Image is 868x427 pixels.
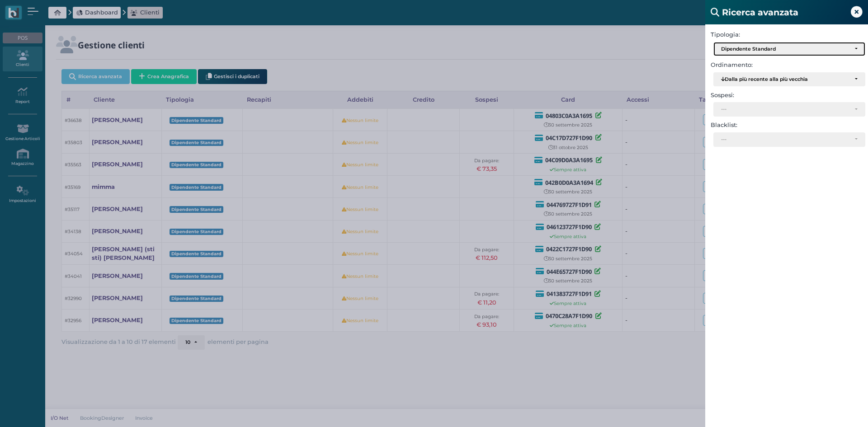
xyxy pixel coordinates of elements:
div: Dipendente Standard [721,46,850,52]
div: --- [721,106,850,113]
label: Tipologia: [705,30,868,39]
label: Ordinamento: [705,61,868,69]
b: Ricerca avanzata [722,6,798,19]
button: Dalla più recente alla più vecchia [713,72,865,87]
label: Blacklist: [705,121,868,129]
button: --- [713,102,865,117]
button: Dipendente Standard [713,42,865,56]
div: --- [721,136,850,143]
div: Dalla più recente alla più vecchia [721,76,850,83]
label: Sospesi: [705,91,868,99]
button: --- [713,132,865,147]
span: Assistenza [27,7,60,14]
